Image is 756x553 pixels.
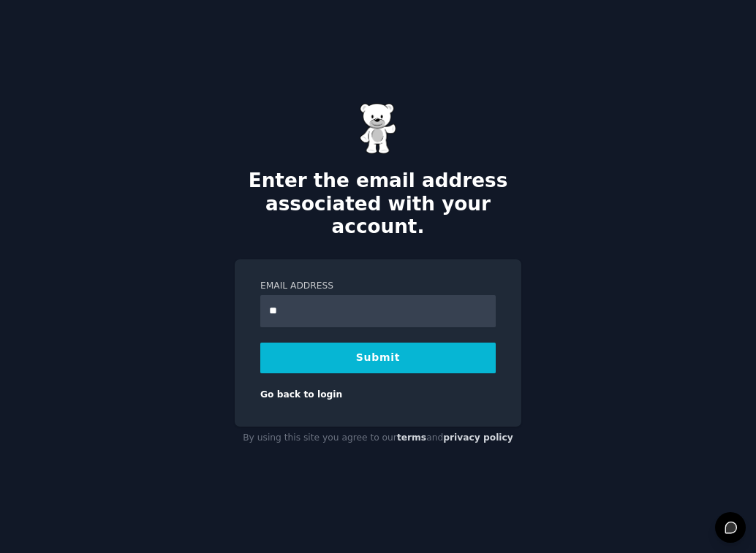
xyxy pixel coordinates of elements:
a: Go back to login [260,389,342,400]
a: terms [397,432,426,443]
h2: Enter the email address associated with your account. [235,169,521,239]
a: privacy policy [443,432,513,443]
div: By using this site you agree to our and [235,427,521,450]
button: Submit [260,343,496,373]
img: Gummy Bear [360,103,396,154]
label: Email Address [260,280,496,293]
